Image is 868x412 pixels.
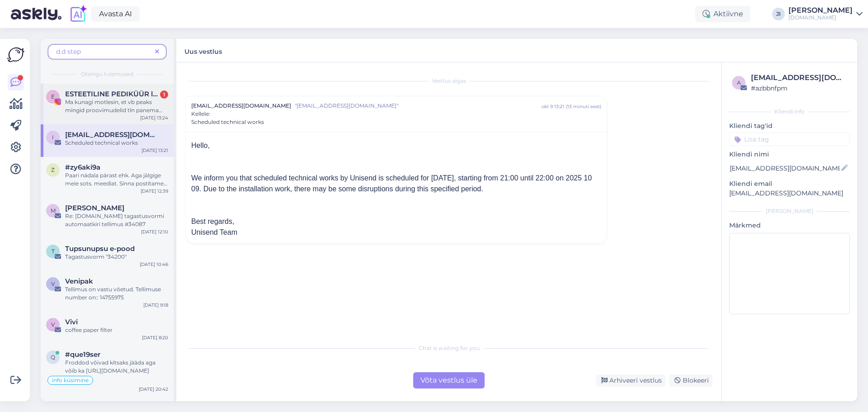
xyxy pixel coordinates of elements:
[65,277,93,285] span: Venipak
[542,103,564,110] div: okt 9 13:21
[729,121,850,131] p: Kliendi tag'id
[751,72,847,83] div: [EMAIL_ADDRESS][DOMAIN_NAME]
[142,147,168,154] div: [DATE] 13:21
[139,386,168,393] div: [DATE] 20:42
[51,207,56,214] span: M
[65,172,167,195] span: Paari nädala pärast ehk. Aga jälgige meie sots. meediat. Sinna postitame uutest toodetest storysid.
[140,261,168,268] div: [DATE] 10:46
[413,372,485,388] div: Võta vestlus üle
[141,188,168,194] div: [DATE] 12:39
[695,6,750,22] div: Aktiivne
[142,334,168,341] div: [DATE] 8:20
[69,5,88,24] img: explore-ai
[191,110,210,117] span: Kellele :
[51,93,55,100] span: E
[184,44,222,57] label: Uus vestlus
[566,103,601,110] div: ( 13 minuti eest )
[191,227,601,238] p: Unisend Team
[751,83,847,93] div: # azbbnfpm
[185,344,712,352] div: Chat is waiting for you
[91,6,140,22] a: Avasta AI
[141,228,168,235] div: [DATE] 12:10
[729,179,850,189] p: Kliendi email
[52,248,55,255] span: T
[51,321,55,328] span: V
[729,207,850,215] div: [PERSON_NAME]
[52,134,54,141] span: i
[65,163,100,171] span: #zy6aki9a
[65,350,100,359] span: #que19ser
[65,245,135,253] span: Tupsunupsu e-pood
[729,150,850,159] p: Kliendi nimi
[737,79,741,86] span: a
[52,378,89,383] span: info küsimine
[51,354,55,360] span: q
[65,327,113,333] span: coffee paper filter
[185,77,712,85] div: Vestlus algas
[729,133,850,146] input: Lisa tag
[788,7,853,14] div: [PERSON_NAME]
[191,102,291,110] span: [EMAIL_ADDRESS][DOMAIN_NAME]
[729,189,850,198] p: [EMAIL_ADDRESS][DOMAIN_NAME]
[669,374,712,387] div: Blokeeri
[65,286,161,301] span: Tellimus on vastu võetud. Tellimuse number on:: 14755975
[160,90,168,99] div: 1
[65,253,127,260] span: Tagastusvorm "34200"
[191,140,601,151] p: Hello,
[51,166,55,173] span: z
[81,70,133,78] span: Otsingu tulemused
[191,118,264,126] span: Scheduled technical works
[729,108,850,116] div: Kliendi info
[65,131,159,139] span: integrations@unisend.ee
[788,14,853,21] div: [DOMAIN_NAME]
[729,221,850,230] p: Märkmed
[51,280,55,287] span: V
[65,318,78,326] span: Vivi
[191,216,601,227] p: Best regards,
[65,90,159,98] span: ESTEETILINE PEDIKÜÜR l PROBLEEMSED JALAD
[730,163,840,173] input: Lisa nimi
[772,8,785,20] div: JI
[140,114,168,121] div: [DATE] 13:24
[65,204,124,212] span: Martynas Markvaldas
[7,46,24,63] img: Askly Logo
[65,213,164,227] span: Re: [DOMAIN_NAME] tagastusvormi automaatkiri tellimus #34087
[56,47,81,56] span: d.d step
[191,173,601,194] p: We inform you that scheduled technical works by Unisend is scheduled for [DATE], starting from 21...
[65,139,138,146] span: Scheduled technical works
[65,359,156,374] span: Froddod võivad kitsaks jääda aga võib ka [URL][DOMAIN_NAME]
[295,102,542,110] span: "[EMAIL_ADDRESS][DOMAIN_NAME]"
[65,99,162,130] span: Ma kunagi motlesin, et vb peaks mingid proovimudelid tln panema endale stuudiosse, kasutatavamad ...
[788,7,863,21] a: [PERSON_NAME][DOMAIN_NAME]
[596,374,665,387] div: Arhiveeri vestlus
[143,302,168,308] div: [DATE] 9:18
